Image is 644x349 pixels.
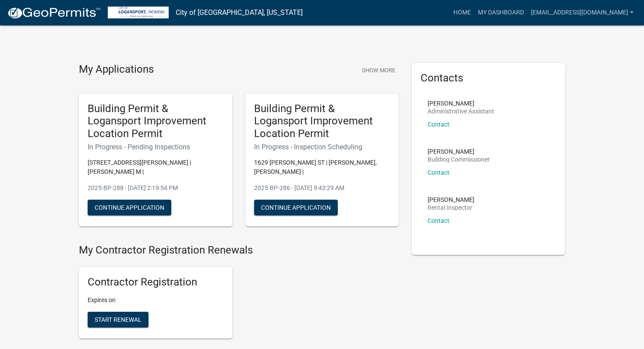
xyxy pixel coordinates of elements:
[428,148,490,155] p: [PERSON_NAME]
[428,156,490,162] p: Building Commissioner
[176,5,303,20] a: City of [GEOGRAPHIC_DATA], [US_STATE]
[428,108,494,114] p: Administrative Assistant
[527,4,637,21] a: [EMAIL_ADDRESS][DOMAIN_NAME]
[428,197,474,203] p: [PERSON_NAME]
[254,158,390,176] p: 1629 [PERSON_NAME] ST | [PERSON_NAME], [PERSON_NAME] |
[254,102,390,140] h5: Building Permit & Logansport Improvement Location Permit
[254,143,390,151] h6: In Progress - Inspection Scheduling
[254,183,390,193] p: 2025-BP-286 - [DATE] 9:43:29 AM
[88,200,171,215] button: Continue Application
[428,100,494,106] p: [PERSON_NAME]
[474,4,527,21] a: My Dashboard
[254,200,338,215] button: Continue Application
[108,7,169,18] img: City of Logansport, Indiana
[79,63,154,76] h4: My Applications
[428,121,449,128] a: Contact
[88,183,223,193] p: 2025-BP-288 - [DATE] 2:19:54 PM
[358,63,399,78] button: Show More
[79,244,399,345] wm-registration-list-section: My Contractor Registration Renewals
[88,102,223,140] h5: Building Permit & Logansport Improvement Location Permit
[79,244,399,257] h4: My Contractor Registration Renewals
[428,204,474,211] p: Rental Inspector
[88,276,223,289] h5: Contractor Registration
[88,143,223,151] h6: In Progress - Pending Inspections
[88,158,223,176] p: [STREET_ADDRESS][PERSON_NAME] | [PERSON_NAME] M |
[88,296,223,305] p: Expires on
[95,316,142,323] span: Start Renewal
[428,217,449,224] a: Contact
[421,72,556,85] h5: Contacts
[88,312,149,328] button: Start Renewal
[428,169,449,176] a: Contact
[450,4,474,21] a: Home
